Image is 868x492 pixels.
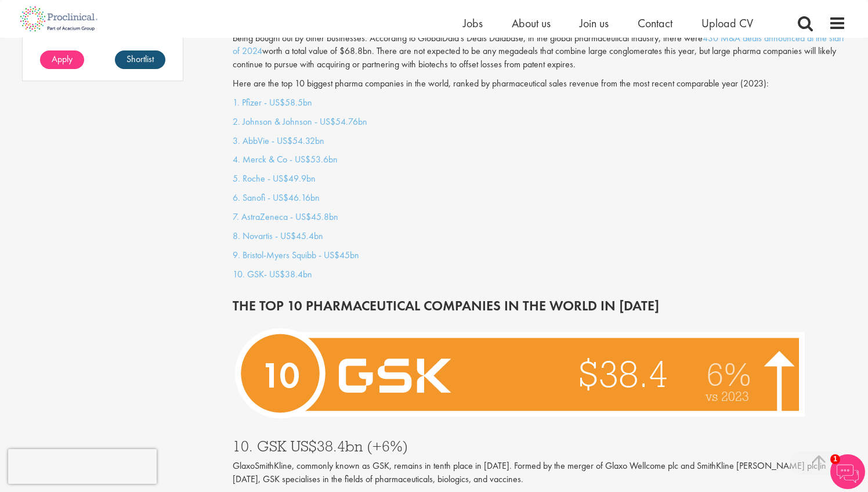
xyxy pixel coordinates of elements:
a: Join us [580,16,609,31]
a: 3. AbbVie - US$54.32bn [233,135,324,147]
a: 8. Novartis - US$45.4bn [233,230,323,242]
a: 4. Merck & Co - US$53.6bn [233,153,338,165]
a: 10. GSK- US$38.4bn [233,268,312,280]
a: Upload CV [701,16,753,31]
a: Jobs [463,16,483,31]
a: 2. Johnson & Johnson - US$54.76bn [233,115,367,128]
a: 1. Pfizer - US$58.5bn [233,96,312,108]
p: Here are the top 10 biggest pharma companies in the world, ranked by pharmaceutical sales revenue... [233,77,847,91]
a: 6. Sanofi - US$46.16bn [233,191,320,204]
a: Apply [40,50,84,69]
span: 1 [830,454,840,464]
h3: 10. GSK US$38.4bn (+6%) [233,439,847,454]
h2: THE TOP 10 PHARMACEUTICAL COMPANIES IN THE WORLD IN [DATE] [233,298,847,313]
iframe: reCAPTCHA [8,449,157,484]
a: 7. AstraZeneca - US$45.8bn [233,211,338,223]
span: Apply [52,53,73,65]
a: 430 M&A deals announced at the start of 2024 [233,32,844,57]
a: About us [512,16,551,31]
p: Mergers and acquisitions (M&A) are also gradually changing the marketplace and some of the larges... [233,19,847,71]
a: 9. Bristol-Myers Squibb - US$45bn [233,249,359,261]
a: Contact [638,16,672,31]
a: Shortlist [115,50,165,69]
p: GlaxoSmithKline, commonly known as GSK, remains in tenth place in [DATE]. Formed by the merger of... [233,460,847,486]
a: 5. Roche - US$49.9bn [233,172,316,184]
img: Chatbot [830,454,865,489]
